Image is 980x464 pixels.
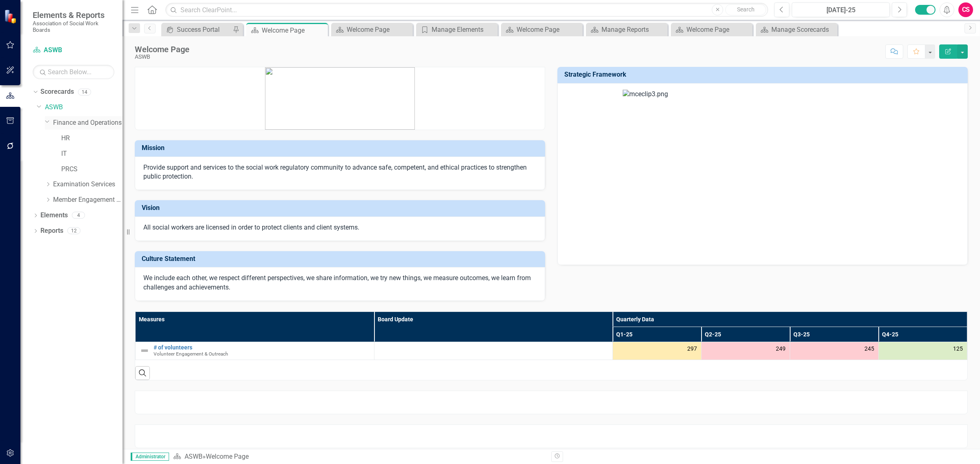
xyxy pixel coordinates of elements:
p: Provide support and services to the social work regulatory community to advance safe, competent, ... [143,163,537,182]
a: Welcome Page [673,24,751,35]
a: Success Portal [163,24,231,35]
a: ASWB [185,453,203,460]
a: # of volunteers [154,345,370,351]
span: Elements & Reports [33,10,114,20]
span: 125 [953,345,963,353]
button: Search [725,4,766,15]
a: Manage Reports [588,24,666,35]
button: [DATE]-25 [792,2,890,17]
small: Association of Social Work Boards [33,20,114,33]
div: Welcome Page [686,24,751,35]
a: Welcome Page [333,24,411,35]
a: Finance and Operations [53,118,122,128]
div: ASWB [135,54,189,60]
img: ClearPoint Strategy [4,9,18,24]
p: We include each other, we respect different perspectives, we share information, we try new things... [143,274,537,292]
div: Welcome Page [517,24,581,35]
input: Search ClearPoint... [165,3,768,17]
span: 245 [864,345,874,353]
div: Manage Reports [601,24,666,35]
span: 249 [776,345,786,353]
img: Not Defined [140,346,149,356]
div: » [173,452,545,462]
a: Reports [40,226,63,236]
p: All social workers are licensed in order to protect clients and client systems. [143,223,537,232]
div: Success Portal [177,24,231,35]
a: Elements [40,211,68,220]
a: Manage Scorecards [758,24,835,35]
a: Welcome Page [503,24,581,35]
h3: Culture Statement [142,255,541,263]
span: 297 [687,345,697,353]
a: HR [61,134,122,143]
span: Search [737,6,755,13]
span: Administrator [131,453,169,461]
div: [DATE]-25 [795,5,887,15]
span: Volunteer Engagement & Outreach [154,351,228,357]
a: Manage Elements [418,24,496,35]
td: Double-Click to Edit Right Click for Context Menu [136,342,374,360]
a: IT [61,149,122,159]
div: Manage Scorecards [771,24,835,35]
div: Welcome Page [135,45,189,54]
a: Scorecards [40,87,74,97]
a: ASWB [45,103,122,112]
div: Welcome Page [262,25,326,35]
div: 14 [78,88,91,95]
a: Examination Services [53,180,122,189]
div: Welcome Page [206,453,249,460]
a: Member Engagement and Regulatory Services [53,195,122,205]
h3: Mission [142,144,541,152]
div: 12 [67,228,80,234]
h3: Vision [142,204,541,212]
input: Search Below... [33,65,114,79]
a: ASWB [33,46,114,55]
img: mceclip3.png [623,90,902,256]
div: Welcome Page [347,24,411,35]
div: 4 [72,212,85,219]
h3: Strategic Framework [564,71,964,78]
td: Double-Click to Edit [374,342,613,360]
a: PRCS [61,165,122,174]
button: CS [958,2,973,17]
div: Manage Elements [432,24,496,35]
